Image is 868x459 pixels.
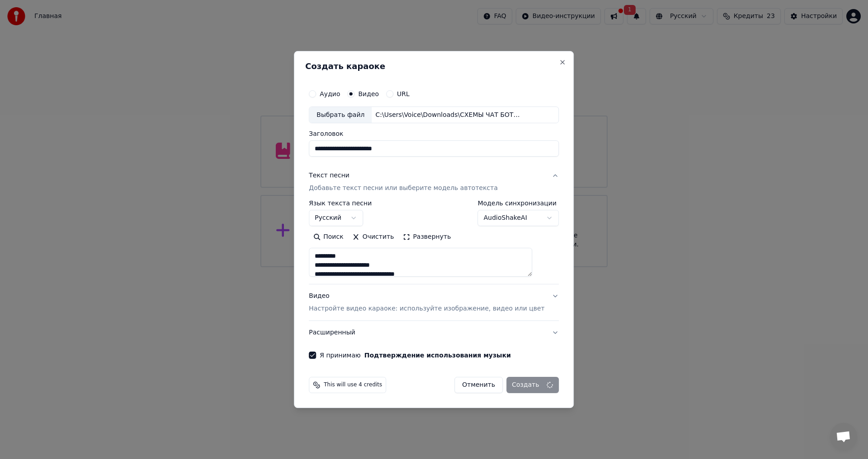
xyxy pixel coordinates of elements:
div: Текст песниДобавьте текст песни или выберите модель автотекста [309,200,559,284]
button: ВидеоНастройте видео караоке: используйте изображение, видео или цвет [309,285,559,321]
span: This will use 4 credits [324,381,382,389]
button: Отменить [454,377,503,393]
h2: Создать караоке [305,62,562,70]
div: Видео [309,292,544,314]
div: Выбрать файл [309,107,372,123]
label: Аудио [320,91,340,97]
label: Видео [358,91,379,97]
div: Текст песни [309,172,349,181]
button: Расширенный [309,321,559,344]
label: Заголовок [309,131,559,137]
label: Модель синхронизации [478,200,559,207]
button: Очистить [348,230,399,245]
label: Я принимаю [320,352,511,358]
button: Развернуть [398,230,455,245]
button: Я принимаю [364,352,511,358]
label: Язык текста песни [309,200,372,207]
label: URL [397,91,410,97]
button: Текст песниДобавьте текст песни или выберите модель автотекста [309,164,559,200]
p: Настройте видео караоке: используйте изображение, видео или цвет [309,304,544,313]
div: C:\Users\Voice\Downloads\СХЕМЫ ЧАТ БОТОВ\ARTIK & ASTI - Модный Поп.mp4 [372,111,525,120]
button: Поиск [309,230,348,245]
p: Добавьте текст песни или выберите модель автотекста [309,184,498,193]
